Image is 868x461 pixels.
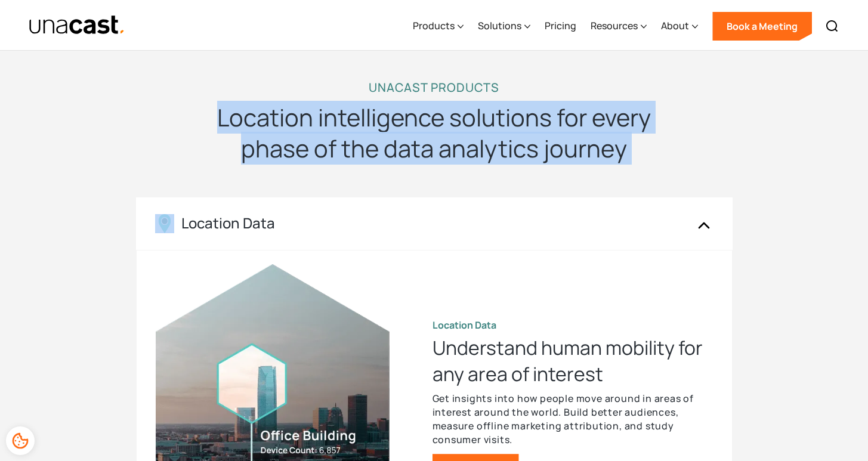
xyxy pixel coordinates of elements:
img: Location Data icon [155,214,174,233]
img: Search icon [825,19,839,33]
a: home [29,15,126,36]
a: Book a Meeting [712,12,812,41]
div: Solutions [478,18,521,33]
strong: Location Data [433,318,496,332]
div: Cookie Preferences [6,426,35,455]
div: Resources [591,2,647,51]
div: Resources [591,18,638,33]
div: Products [413,18,455,33]
p: Get insights into how people move around in areas of interest around the world. Build better audi... [433,392,713,447]
h3: Understand human mobility for any area of interest [433,335,713,387]
h2: Location intelligence solutions for every phase of the data analytics journey [196,102,673,164]
div: About [661,18,689,33]
h2: UNACAST PRODUCTS [369,78,499,97]
div: Location Data [181,215,275,232]
div: Solutions [478,2,530,51]
div: Products [413,2,464,51]
a: Pricing [545,2,576,51]
img: Unacast text logo [29,15,126,36]
div: About [661,2,698,51]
